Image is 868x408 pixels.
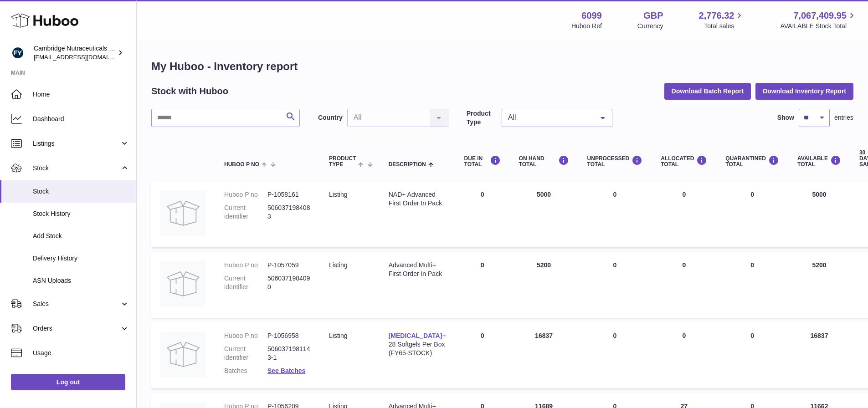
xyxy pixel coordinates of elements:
span: Orders [33,324,120,333]
td: 5200 [788,252,850,318]
span: Stock [33,187,129,196]
div: AVAILABLE Total [797,155,841,168]
span: entries [834,113,853,122]
label: Country [318,113,343,122]
dd: 5060371981143-1 [267,345,311,362]
div: Huboo Ref [571,22,602,31]
img: product image [160,331,206,377]
h2: Stock with Huboo [151,85,228,97]
h1: My Huboo - Inventory report [151,59,853,74]
label: Show [777,113,794,122]
td: 5200 [510,252,578,318]
span: Home [33,90,129,99]
td: 0 [652,252,716,318]
span: Description [389,162,426,168]
dd: 5060371984083 [267,204,311,221]
strong: 6099 [581,10,602,22]
div: DUE IN TOTAL [464,155,501,168]
span: Add Stock [33,232,129,240]
span: [EMAIL_ADDRESS][DOMAIN_NAME] [34,53,134,61]
td: 5000 [788,181,850,247]
button: Download Inventory Report [755,83,853,99]
span: 0 [750,191,754,198]
td: 0 [578,322,652,389]
span: listing [329,332,347,339]
span: 0 [750,332,754,339]
span: Sales [33,300,120,308]
td: 16837 [788,322,850,389]
a: 7,067,409.95 AVAILABLE Stock Total [780,10,857,31]
span: Dashboard [33,115,129,123]
span: ASN Uploads [33,276,129,285]
span: 2,776.32 [699,10,734,22]
span: Huboo P no [224,162,259,168]
dd: P-1057059 [267,261,311,270]
dt: Batches [224,367,267,375]
dt: Huboo P no [224,331,267,340]
div: Currency [637,22,663,31]
span: Usage [33,349,129,357]
span: AVAILABLE Stock Total [780,22,857,31]
dt: Current identifier [224,204,267,221]
div: UNPROCESSED Total [587,155,643,168]
span: Stock [33,164,120,173]
td: 0 [455,252,510,318]
dd: P-1056958 [267,331,311,340]
img: huboo@camnutra.com [11,46,25,60]
div: + 28 Softgels Per Box (FY65-STOCK) [389,331,446,357]
span: Stock History [33,209,129,218]
div: Advanced Multi+ First Order In Pack [389,261,446,278]
button: Download Batch Report [664,83,751,99]
span: Listings [33,139,120,148]
dt: Huboo P no [224,261,267,270]
img: product image [160,261,206,306]
strong: GBP [643,10,663,22]
div: ON HAND Total [519,155,569,168]
span: listing [329,261,347,269]
td: 0 [578,252,652,318]
span: listing [329,191,347,198]
img: product image [160,190,206,236]
dt: Current identifier [224,345,267,362]
span: 7,067,409.95 [793,10,847,22]
span: Product Type [329,156,356,168]
dt: Huboo P no [224,190,267,199]
div: QUARANTINED Total [725,155,779,168]
td: 0 [652,181,716,247]
a: Log out [11,374,125,390]
td: 0 [455,322,510,389]
a: [MEDICAL_DATA] [389,332,442,339]
dd: 5060371984090 [267,274,311,291]
td: 0 [455,181,510,247]
a: 2,776.32 Total sales [699,10,745,31]
span: Delivery History [33,254,129,263]
td: 0 [578,181,652,247]
div: ALLOCATED Total [661,155,707,168]
td: 16837 [510,322,578,389]
div: NAD+ Advanced First Order In Pack [389,190,446,208]
span: 0 [750,261,754,269]
dt: Current identifier [224,274,267,291]
td: 5000 [510,181,578,247]
label: Product Type [467,109,497,127]
td: 0 [652,322,716,389]
a: See Batches [267,367,305,374]
span: All [506,113,594,122]
span: Total sales [704,22,745,31]
dd: P-1058161 [267,190,311,199]
div: Cambridge Nutraceuticals Ltd [34,44,116,61]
